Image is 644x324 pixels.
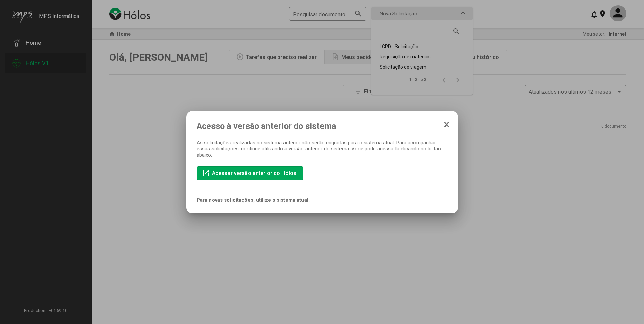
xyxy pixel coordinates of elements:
[212,170,296,176] span: Acessar versão anterior do Hólos
[202,169,210,177] mat-icon: open_in_new
[197,140,448,158] div: As solicitações realizadas no sistema anterior não serão migradas para o sistema atual. Para acom...
[197,121,448,131] span: Acesso à versão anterior do sistema
[197,166,303,180] button: Acessar versão anterior do Hólos
[197,197,310,203] b: Para novas solicitações, utilize o sistema atual.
